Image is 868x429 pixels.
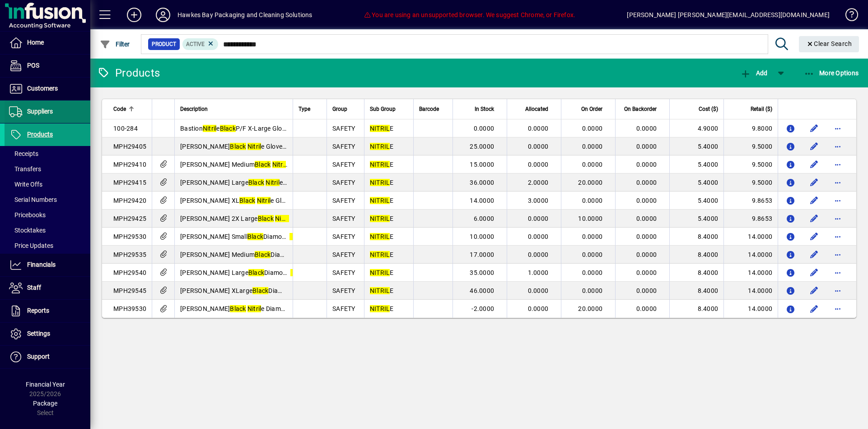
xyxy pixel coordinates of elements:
[578,179,602,186] span: 20.0000
[247,143,261,150] em: Nitril
[113,287,146,294] span: MPH29545
[669,137,723,155] td: 5.4000
[723,155,778,173] td: 9.5000
[807,157,821,172] button: Edit
[669,210,723,228] td: 5.4000
[248,269,264,276] em: Black
[582,287,603,294] span: 0.0000
[332,269,355,276] span: SAFETY
[9,165,41,173] span: Transfers
[5,254,90,276] a: Financials
[470,287,494,294] span: 46.0000
[230,305,246,312] em: Black
[5,146,90,161] a: Receipts
[669,264,723,282] td: 8.4000
[180,287,339,294] span: [PERSON_NAME] XLarge Diamond e Glove PF
[5,161,90,177] a: Transfers
[113,125,138,132] span: 100-284
[807,175,821,190] button: Edit
[740,69,767,77] span: Add
[9,242,53,249] span: Price Updates
[113,161,146,168] span: MPH29410
[582,269,603,276] span: 0.0000
[669,282,723,300] td: 8.4000
[470,161,494,168] span: 15.0000
[831,265,845,280] button: More options
[528,197,549,204] span: 3.0000
[669,228,723,246] td: 8.4000
[636,233,657,240] span: 0.0000
[528,233,549,240] span: 0.0000
[9,211,46,219] span: Pricebooks
[470,269,494,276] span: 35.0000
[723,119,778,137] td: 9.8000
[370,251,390,258] em: NITRIL
[5,78,90,100] a: Customers
[27,307,49,314] span: Reports
[669,155,723,173] td: 5.4000
[5,55,90,77] a: POS
[669,119,723,137] td: 4.9000
[636,215,657,222] span: 0.0000
[751,104,772,114] span: Retail ($)
[636,161,657,168] span: 0.0000
[5,323,90,345] a: Settings
[255,251,271,258] em: Black
[528,143,549,150] span: 0.0000
[831,175,845,190] button: More options
[370,125,390,132] em: NITRIL
[831,211,845,226] button: More options
[113,251,146,258] span: MPH29535
[582,143,603,150] span: 0.0000
[807,139,821,154] button: Edit
[370,269,394,276] span: E
[370,161,394,168] span: E
[370,251,394,258] span: E
[839,2,857,31] a: Knowledge Base
[458,104,502,114] div: In Stock
[100,41,130,48] span: Filter
[806,40,852,47] span: Clear Search
[332,197,355,204] span: SAFETY
[723,173,778,192] td: 9.5000
[669,192,723,210] td: 5.4000
[272,161,286,168] em: Nitril
[180,251,341,258] span: [PERSON_NAME] Medium Diamond e Glove PF
[370,287,390,294] em: NITRIL
[5,100,90,123] a: Suppliers
[97,66,160,80] div: Products
[332,161,355,168] span: SAFETY
[186,41,205,47] span: Active
[180,143,331,150] span: [PERSON_NAME] e Glove Small P/F 100pk
[636,143,657,150] span: 0.0000
[27,39,44,46] span: Home
[419,104,447,114] div: Barcode
[9,196,57,203] span: Serial Numbers
[27,62,39,69] span: POS
[831,247,845,262] button: More options
[723,246,778,264] td: 14.0000
[247,305,261,312] em: Nitril
[113,179,146,186] span: MPH29415
[370,125,394,132] span: E
[636,197,657,204] span: 0.0000
[831,121,845,136] button: More options
[581,104,602,114] span: On Order
[370,269,390,276] em: NITRIL
[723,192,778,210] td: 9.8653
[636,305,657,312] span: 0.0000
[9,150,38,157] span: Receipts
[230,143,246,150] em: Black
[255,161,271,168] em: Black
[723,228,778,246] td: 14.0000
[180,179,332,186] span: [PERSON_NAME] Large e Glove P/F 100pk
[332,125,355,132] span: SAFETY
[239,197,255,204] em: Black
[738,65,770,81] button: Add
[370,104,396,114] span: Sub Group
[831,283,845,298] button: More options
[621,104,665,114] div: On Backorder
[113,197,146,204] span: MPH29420
[252,287,268,294] em: Black
[567,104,611,114] div: On Order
